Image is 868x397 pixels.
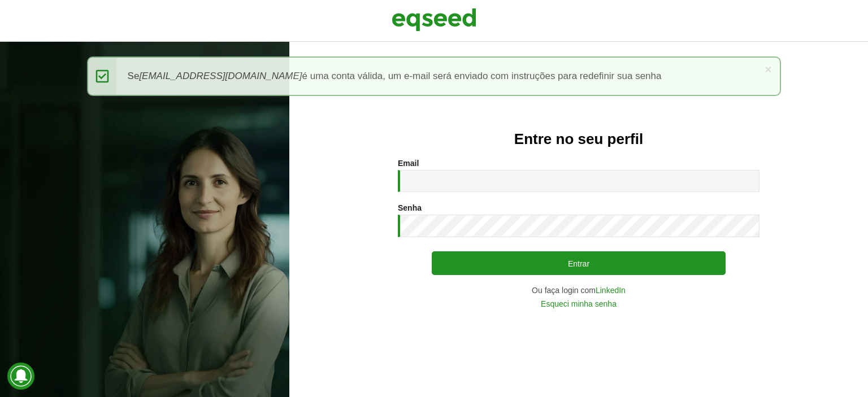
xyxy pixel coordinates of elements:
label: Email [398,159,419,167]
button: Entrar [432,251,726,275]
h2: Entre no seu perfil [312,131,845,147]
a: LinkedIn [596,286,626,294]
img: EqSeed Logo [392,6,476,34]
div: Se é uma conta válida, um e-mail será enviado com instruções para redefinir sua senha [87,56,782,96]
div: Ou faça login com [398,286,759,294]
a: Esqueci minha senha [541,300,617,308]
a: × [765,63,771,75]
em: [EMAIL_ADDRESS][DOMAIN_NAME] [139,71,302,81]
label: Senha [398,204,422,212]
